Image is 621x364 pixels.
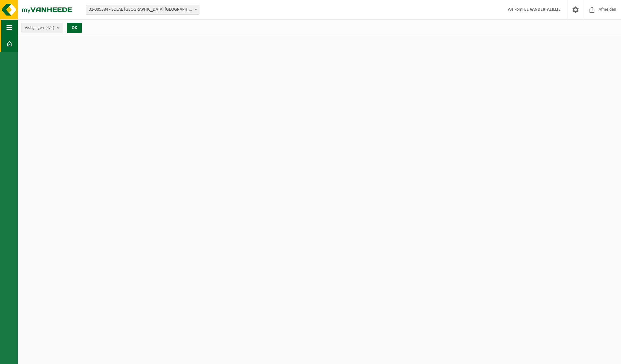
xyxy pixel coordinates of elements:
count: (4/4) [45,26,54,30]
span: 01-005584 - SOLAE BELGIUM NV - IEPER [86,5,199,15]
button: Vestigingen(4/4) [21,23,63,32]
span: Vestigingen [25,23,54,33]
button: OK [67,23,82,33]
strong: FEE VANDERFAEILLIE [522,7,561,12]
span: 01-005584 - SOLAE BELGIUM NV - IEPER [86,5,199,14]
